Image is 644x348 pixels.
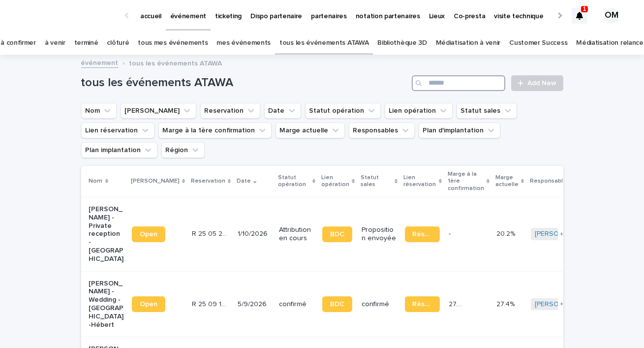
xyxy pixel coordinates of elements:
a: terminé [74,32,98,55]
button: Statut opération [305,103,381,119]
a: tous les événements ATAWA [279,32,368,55]
p: R 25 05 263 [192,228,229,238]
a: Open [132,296,165,312]
p: Date [237,176,251,187]
span: + 1 [560,301,565,307]
span: Réservation [413,301,432,308]
span: Open [140,301,157,308]
button: Marge à la 1ère confirmation [158,123,272,138]
span: Add New [528,80,557,87]
p: [PERSON_NAME] - Wedding - [GEOGRAPHIC_DATA]-Hébert [89,280,124,329]
p: Proposition envoyée [362,226,397,243]
input: Search [412,75,505,91]
p: tous les événements ATAWA [129,57,222,68]
p: Lien réservation [404,172,436,190]
p: 5/9/2026 [238,300,271,309]
p: Marge actuelle [495,172,519,190]
p: [PERSON_NAME] - Private reception - [GEOGRAPHIC_DATA] [89,205,124,263]
button: Statut sales [457,103,517,119]
button: Marge actuelle [276,123,345,138]
a: Open [132,226,165,242]
p: 27.4% [496,298,517,309]
img: Ls34BcGeRexTGTNfXpUC [20,6,115,26]
a: tous mes événements [138,32,208,55]
a: Add New [511,75,563,91]
button: Lien Stacker [121,103,196,119]
p: Lien opération [321,172,349,190]
a: [PERSON_NAME] [535,230,588,238]
a: BDC [322,296,352,312]
span: Open [140,231,157,238]
span: BDC [330,301,344,308]
button: Lien opération [385,103,453,119]
a: événement [81,57,119,68]
a: Médiatisation à venir [436,32,501,55]
p: Nom [89,176,103,187]
div: 1 [572,8,587,24]
p: Marge à la 1ère confirmation [448,169,484,194]
a: Réservation [405,296,440,312]
p: - [449,228,453,238]
button: Plan implantation [81,142,157,158]
a: [PERSON_NAME] [535,300,588,309]
p: confirmé [279,300,314,309]
button: Nom [81,103,117,119]
a: BDC [322,226,352,242]
span: + 1 [560,231,565,237]
p: 20.2% [496,228,517,238]
span: BDC [330,231,344,238]
p: 1/10/2026 [238,230,271,238]
button: Plan d'implantation [419,123,500,138]
a: à venir [45,32,65,55]
a: à confirmer [0,32,36,55]
p: R 25 09 147 [192,298,229,309]
p: Responsables [530,176,570,187]
button: Responsables [349,123,415,138]
p: Statut sales [361,172,392,190]
a: mes événements [216,32,271,55]
a: Réservation [405,226,440,242]
a: Médiatisation relance [576,32,644,55]
p: Statut opération [278,172,309,190]
button: Région [161,142,205,158]
p: [PERSON_NAME] [131,176,180,187]
p: 1 [583,5,586,12]
h1: tous les événements ATAWA [81,76,408,90]
p: confirmé [362,300,397,309]
button: Date [264,103,301,119]
a: clôturé [107,32,129,55]
button: Reservation [200,103,260,119]
p: Attribution en cours [279,226,314,243]
button: Lien réservation [81,123,154,138]
p: Reservation [191,176,225,187]
p: 27.4 % [449,298,468,309]
a: Bibliothèque 3D [377,32,427,55]
a: Customer Success [509,32,567,55]
span: Réservation [413,231,432,238]
div: OM [604,8,619,24]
